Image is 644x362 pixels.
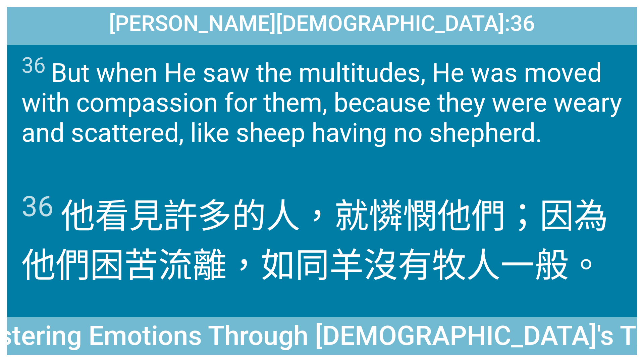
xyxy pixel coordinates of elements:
[227,245,603,286] wg4496: ，如同羊
[21,245,603,286] wg3754: 他們困苦
[21,190,54,223] sup: 36
[158,245,603,286] wg1590: 流離
[21,53,46,78] sup: 36
[109,11,535,36] span: [PERSON_NAME][DEMOGRAPHIC_DATA]:36
[21,196,608,286] wg1161: 憐憫
[21,53,623,148] span: But when He saw the multitudes, He was moved with compassion for them, because they were weary an...
[398,245,603,286] wg3361: 有
[21,188,623,287] span: 他看見
[500,245,603,286] wg4166: 一般
[569,245,603,286] wg5616: 。
[21,196,608,286] wg3793: ，就
[21,196,608,286] wg4697: 他們
[21,196,608,286] wg846: ；因為
[21,196,608,286] wg1492: 許多的人
[432,245,603,286] wg2192: 牧人
[364,245,603,286] wg4263: 沒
